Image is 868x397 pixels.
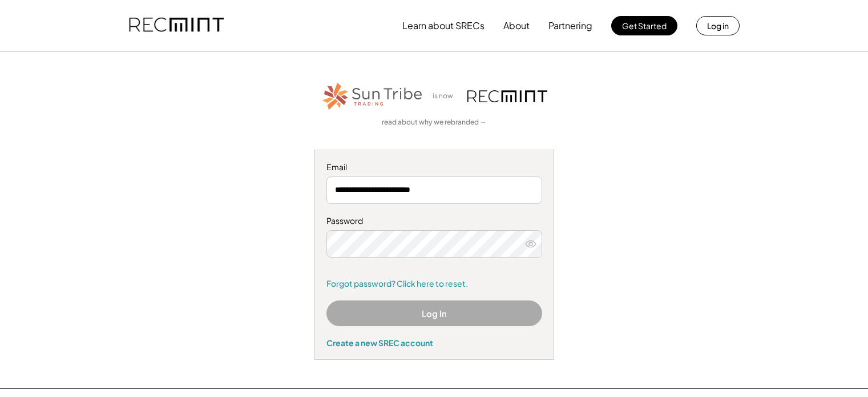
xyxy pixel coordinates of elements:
a: read about why we rebranded → [382,118,487,127]
img: STT_Horizontal_Logo%2B-%2BColor.png [321,81,424,112]
button: Log In [326,300,542,326]
a: Forgot password? Click here to reset. [326,278,542,290]
img: recmint-logotype%403x.png [467,90,547,102]
div: Email [326,162,542,173]
button: About [503,14,530,37]
div: Create a new SREC account [326,338,542,348]
button: Partnering [548,14,592,37]
button: Log in [696,16,740,35]
div: is now [430,91,462,101]
img: recmint-logotype%403x.png [129,6,224,45]
button: Learn about SRECs [402,14,485,37]
button: Get Started [611,16,677,35]
div: Password [326,215,542,227]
